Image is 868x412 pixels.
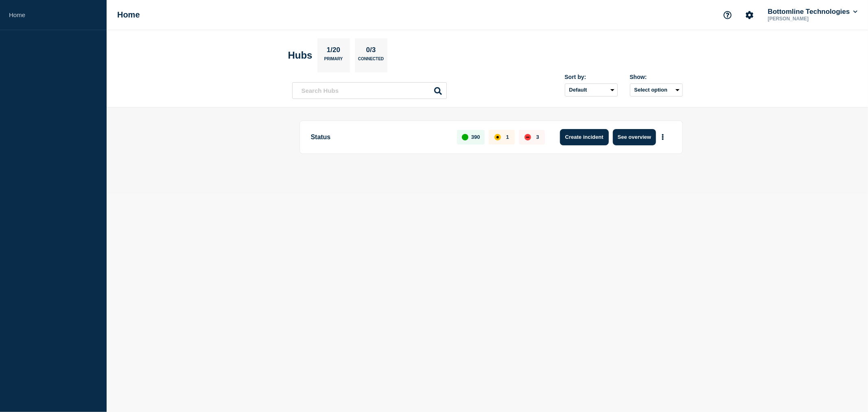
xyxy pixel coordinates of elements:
button: Select option [630,83,683,96]
button: Account settings [741,7,758,24]
div: Show: [630,74,683,80]
button: Support [719,7,736,24]
p: 0/3 [363,46,379,57]
div: down [525,134,531,140]
button: Bottomline Technologies [766,8,859,16]
p: 3 [536,134,539,140]
select: Sort by [565,83,618,96]
h2: Hubs [288,50,313,61]
p: Status [311,129,448,145]
p: 1 [506,134,509,140]
h1: Home [117,10,140,20]
p: Connected [358,57,384,65]
div: up [462,134,468,140]
p: 390 [471,134,480,140]
p: Primary [324,57,343,65]
input: Search Hubs [292,82,447,99]
p: [PERSON_NAME] [766,16,851,22]
p: 1/20 [324,46,343,57]
button: Create incident [560,129,609,145]
div: affected [494,134,501,140]
button: See overview [613,129,656,145]
button: More actions [658,129,668,145]
div: Sort by: [565,74,618,80]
